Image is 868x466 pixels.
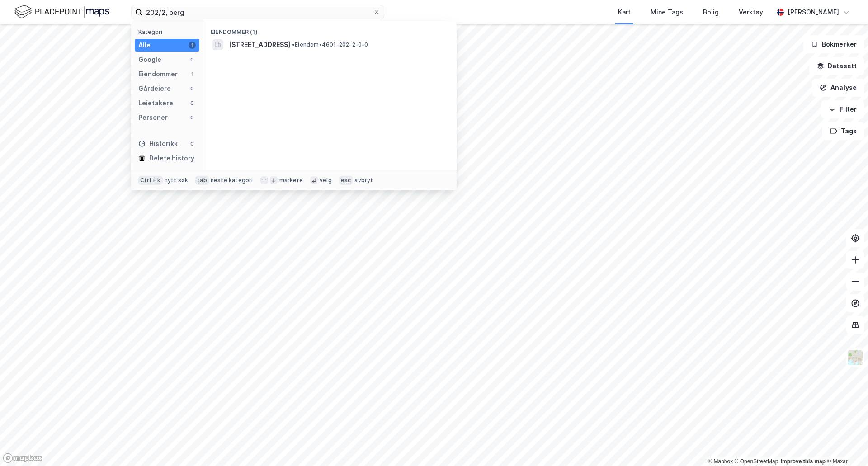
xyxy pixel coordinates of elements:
div: velg [320,177,332,184]
div: Eiendommer [138,69,178,80]
button: Bokmerker [803,35,864,53]
div: Kontrollprogram for chat [823,423,868,466]
iframe: Chat Widget [823,423,868,466]
button: Filter [821,100,864,118]
div: 0 [189,99,196,107]
div: Leietakere [138,98,173,108]
div: 0 [189,140,196,147]
div: esc [339,176,353,185]
div: Delete history [149,153,194,164]
div: Kategori [138,28,199,35]
img: logo.f888ab2527a4732fd821a326f86c7f29.svg [14,4,109,20]
div: Personer [138,112,168,123]
div: 0 [189,56,196,63]
div: Alle [138,40,151,51]
div: Verktøy [739,7,763,18]
img: Z [847,349,864,366]
div: 1 [189,71,196,78]
div: Kart [618,7,631,18]
input: Søk på adresse, matrikkel, gårdeiere, leietakere eller personer [142,5,373,19]
div: avbryt [354,177,373,184]
button: Datasett [809,57,864,75]
div: Bolig [703,7,719,18]
div: Gårdeiere [138,83,171,94]
div: 0 [189,85,196,92]
div: neste kategori [211,177,253,184]
div: 0 [189,114,196,121]
div: Ctrl + k [138,176,163,185]
span: [STREET_ADDRESS] [229,39,290,50]
a: Improve this map [781,458,826,465]
div: tab [195,176,209,185]
button: Analyse [812,79,864,97]
span: Eiendom • 4601-202-2-0-0 [292,41,368,48]
div: markere [279,177,303,184]
a: Mapbox homepage [3,453,42,463]
div: Google [138,54,161,65]
a: Mapbox [708,458,733,465]
div: Mine Tags [651,7,683,18]
div: 1 [189,42,196,49]
a: OpenStreetMap [735,458,778,465]
div: nytt søk [165,177,189,184]
div: [PERSON_NAME] [788,7,839,18]
div: Historikk [138,138,178,149]
span: • [292,41,295,48]
div: Eiendommer (1) [203,21,457,38]
button: Tags [822,122,864,140]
